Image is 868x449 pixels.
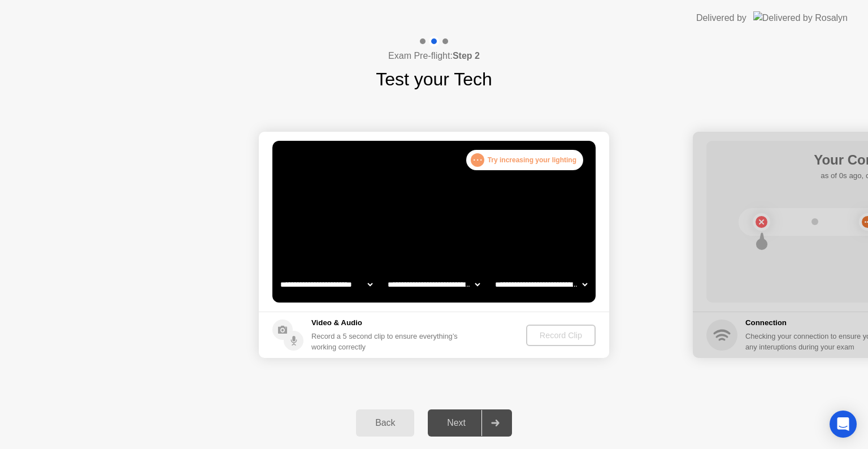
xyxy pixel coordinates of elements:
[311,331,462,352] div: Record a 5 second clip to ensure everything’s working correctly
[428,409,512,437] button: Next
[311,317,462,329] h5: Video & Audio
[493,273,589,296] select: Available microphones
[356,409,414,437] button: Back
[359,418,411,428] div: Back
[471,153,484,167] div: . . .
[431,418,481,428] div: Next
[453,51,480,61] b: Step 2
[278,273,375,296] select: Available cameras
[388,49,480,63] h4: Exam Pre-flight:
[526,325,596,346] button: Record Clip
[466,150,583,170] div: Try increasing your lighting
[696,11,747,25] div: Delivered by
[376,66,492,93] h1: Test your Tech
[753,11,848,24] img: Delivered by Rosalyn
[385,273,482,296] select: Available speakers
[531,331,591,340] div: Record Clip
[830,411,857,438] div: Open Intercom Messenger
